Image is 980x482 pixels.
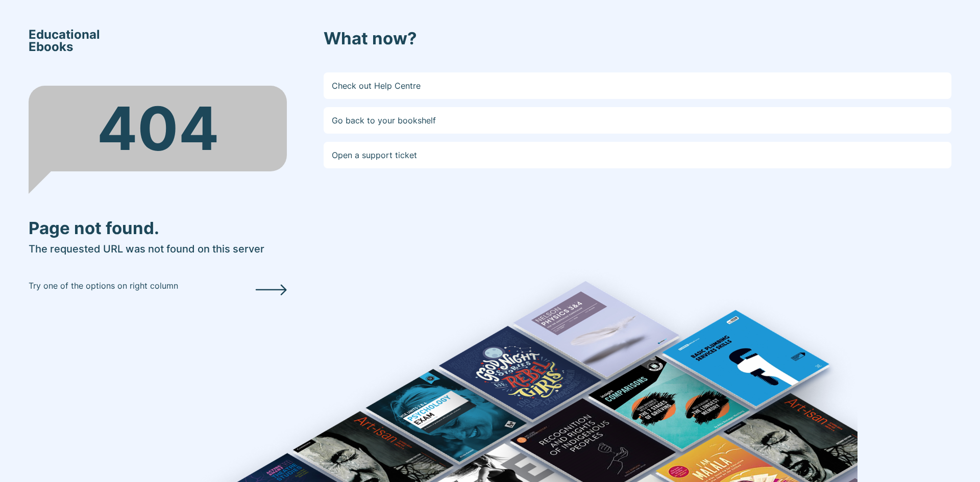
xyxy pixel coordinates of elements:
a: Go back to your bookshelf [324,107,951,134]
div: 404 [29,86,287,171]
h3: Page not found. [29,218,287,239]
a: Check out Help Centre [324,72,951,99]
h5: The requested URL was not found on this server [29,243,287,255]
span: Educational Ebooks [29,29,100,53]
a: Open a support ticket [324,142,951,168]
h3: What now? [324,29,951,49]
p: Try one of the options on right column [29,280,178,292]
